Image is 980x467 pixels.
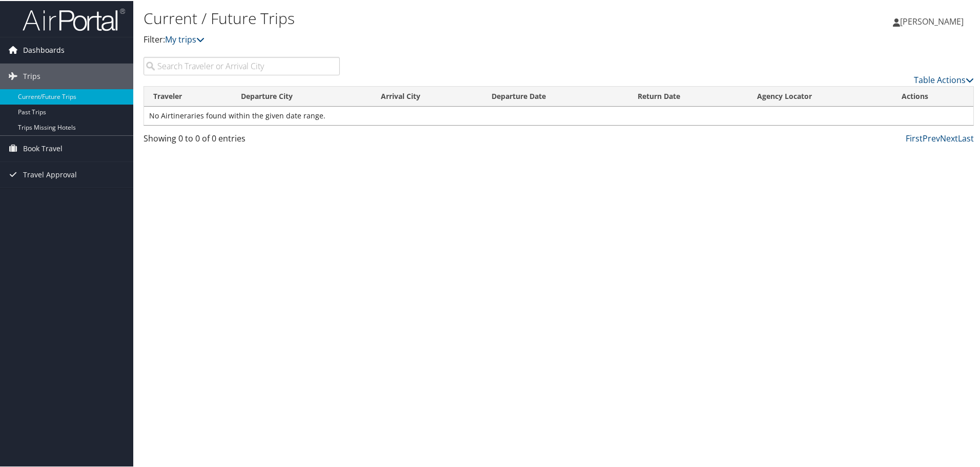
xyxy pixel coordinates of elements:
th: Actions [892,86,973,106]
th: Departure Date: activate to sort column descending [482,86,629,106]
th: Traveler: activate to sort column ascending [144,86,232,106]
h1: Current / Future Trips [144,7,697,28]
span: Trips [23,63,40,88]
th: Departure City: activate to sort column ascending [232,86,372,106]
span: Dashboards [23,36,65,62]
th: Agency Locator: activate to sort column ascending [748,86,892,106]
a: Prev [923,132,940,143]
a: Last [958,132,974,143]
span: Travel Approval [23,161,77,187]
div: Showing 0 to 0 of 0 entries [144,131,340,149]
a: [PERSON_NAME] [893,5,974,36]
a: My trips [165,33,205,44]
th: Arrival City: activate to sort column ascending [372,86,482,106]
a: Table Actions [914,73,974,85]
p: Filter: [144,32,697,46]
span: Book Travel [23,135,63,160]
a: Next [940,132,958,143]
span: [PERSON_NAME] [900,15,964,26]
a: First [906,132,923,143]
input: Search Traveler or Arrival City [144,56,340,74]
th: Return Date: activate to sort column ascending [628,86,747,106]
img: airportal-logo.png [23,7,125,31]
td: No Airtineraries found within the given date range. [144,106,973,124]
